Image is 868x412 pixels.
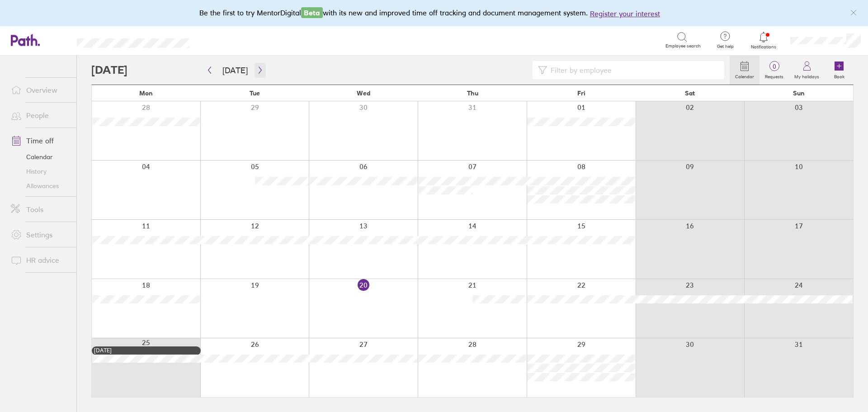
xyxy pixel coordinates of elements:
a: Overview [4,81,76,99]
span: Sun [793,90,805,97]
button: Register your interest [590,8,660,19]
div: Be the first to try MentorDigital with its new and improved time off tracking and document manage... [199,7,669,19]
span: Employee search [665,43,701,49]
a: Notifications [749,31,778,50]
div: [DATE] [94,347,198,354]
span: Mon [139,90,153,97]
span: Tue [250,90,260,97]
a: Settings [4,226,76,244]
span: Wed [357,90,370,97]
a: My holidays [789,56,825,85]
input: Filter by employee [547,62,719,79]
a: Calendar [730,56,759,85]
label: Calendar [730,71,759,80]
span: Notifications [749,44,778,50]
span: Beta [301,7,323,18]
span: Get help [711,44,740,49]
span: 0 [759,63,789,70]
a: 0Requests [759,56,789,85]
label: My holidays [789,71,825,80]
span: Thu [467,90,478,97]
a: Book [825,56,854,85]
span: Fri [577,90,585,97]
a: Tools [4,200,76,218]
a: Time off [4,132,76,150]
label: Book [829,71,850,80]
a: History [4,164,76,179]
a: HR advice [4,251,76,269]
span: Sat [685,90,695,97]
div: Search [214,36,237,44]
label: Requests [759,71,789,80]
a: Allowances [4,179,76,193]
button: [DATE] [215,63,255,78]
a: People [4,106,76,124]
a: Calendar [4,150,76,164]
